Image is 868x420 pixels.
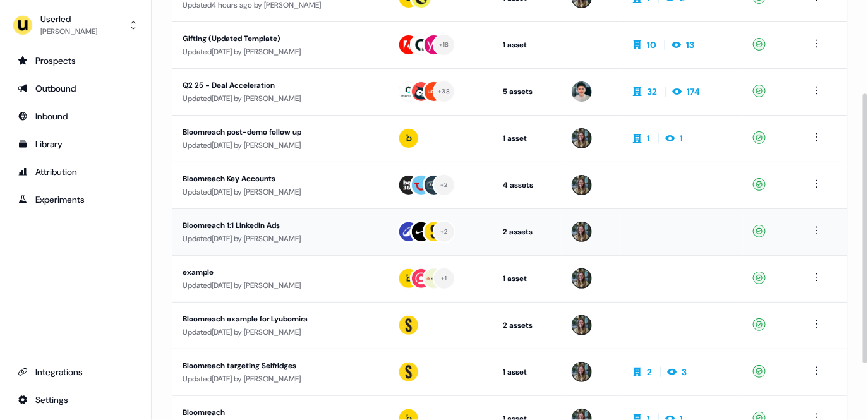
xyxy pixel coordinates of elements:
div: Userled [40,13,97,25]
div: + 1 [441,273,447,284]
div: Library [18,138,133,150]
div: Updated [DATE] by [PERSON_NAME] [183,279,377,292]
div: Bloomreach 1:1 LinkedIn Ads [183,219,377,232]
div: 1 [680,132,684,145]
div: Outbound [18,82,133,95]
div: 1 asset [503,132,552,145]
a: Go to integrations [10,362,141,382]
a: Go to experiments [10,189,141,210]
div: Bloomreach post-demo follow up [183,126,377,138]
div: Updated [DATE] by [PERSON_NAME] [183,92,377,105]
div: 5 assets [503,85,552,98]
div: Bloomreach Key Accounts [183,172,377,185]
div: example [183,266,377,279]
div: 10 [648,39,657,51]
div: Prospects [18,54,133,67]
div: Updated [DATE] by [PERSON_NAME] [183,373,377,385]
div: Gifting (Updated Template) [183,32,377,45]
div: + 38 [438,86,450,97]
div: + 2 [440,179,448,191]
div: Updated [DATE] by [PERSON_NAME] [183,186,377,198]
div: Updated [DATE] by [PERSON_NAME] [183,45,377,58]
a: Go to outbound experience [10,78,141,99]
div: 2 assets [503,319,552,332]
img: Charlotte [572,315,592,335]
div: 1 asset [503,39,552,51]
div: Q2 25 - Deal Acceleration [183,79,377,92]
div: Updated [DATE] by [PERSON_NAME] [183,139,377,152]
a: Go to integrations [10,390,141,410]
img: Charlotte [572,362,592,382]
div: Updated [DATE] by [PERSON_NAME] [183,326,377,339]
div: Bloomreach [183,406,377,419]
div: Bloomreach targeting Selfridges [183,359,377,372]
img: Charlotte [572,175,592,195]
div: 174 [687,85,701,98]
a: Go to attribution [10,162,141,182]
div: 1 asset [503,366,552,378]
div: + 18 [439,39,449,51]
div: 2 assets [503,225,552,238]
button: Userled[PERSON_NAME] [10,10,141,40]
div: Settings [18,393,133,406]
div: Integrations [18,366,133,378]
div: [PERSON_NAME] [40,25,97,38]
a: Go to templates [10,134,141,154]
div: 13 [687,39,695,51]
img: Charlotte [572,222,592,242]
div: + 2 [440,226,448,237]
div: Updated [DATE] by [PERSON_NAME] [183,232,377,245]
img: Vincent [572,81,592,102]
div: Experiments [18,193,133,206]
a: Go to Inbound [10,106,141,126]
div: 2 [648,366,653,378]
img: Charlotte [572,128,592,148]
div: 3 [682,366,687,378]
div: 4 assets [503,179,552,191]
div: Attribution [18,165,133,178]
div: Bloomreach example for Lyubomira [183,313,377,325]
a: Go to prospects [10,51,141,71]
img: Charlotte [572,268,592,289]
div: Inbound [18,110,133,123]
div: 1 asset [503,272,552,285]
div: 1 [648,132,651,145]
div: 32 [648,85,658,98]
